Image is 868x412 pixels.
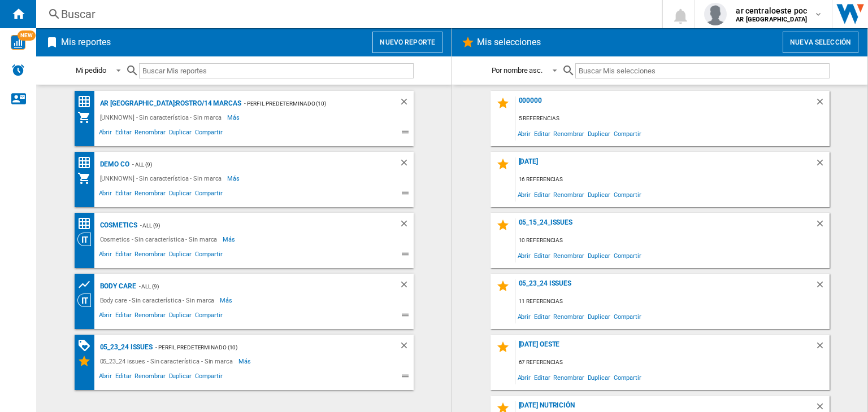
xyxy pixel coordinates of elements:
[114,371,133,384] span: Editar
[516,248,533,263] span: Abrir
[77,339,97,353] div: Matriz de PROMOCIONES
[815,279,830,295] div: Borrar
[193,371,224,384] span: Compartir
[77,111,97,124] div: Mi colección
[97,249,114,262] span: Abrir
[114,127,133,141] span: Editar
[516,157,815,173] div: [DATE]
[97,127,114,141] span: Abrir
[516,173,830,187] div: 16 referencias
[516,97,815,112] div: 000000
[575,63,829,78] input: Buscar Mis selecciones
[193,310,224,323] span: Compartir
[97,188,114,201] span: Abrir
[516,112,830,126] div: 5 referencias
[59,32,113,53] h2: Mis reportes
[97,340,153,354] div: 05_23_24 issues
[227,111,241,124] span: Más
[77,156,97,170] div: Matriz de precios
[97,354,238,368] div: 05_23_24 issues - Sin característica - Sin marca
[77,233,97,246] div: Visión Categoría
[552,187,585,202] span: Renombrar
[586,248,612,263] span: Duplicar
[612,248,643,263] span: Compartir
[612,126,643,141] span: Compartir
[783,32,858,53] button: Nueva selección
[97,371,114,384] span: Abrir
[612,309,643,324] span: Compartir
[167,127,193,141] span: Duplicar
[133,310,167,323] span: Renombrar
[815,157,830,173] div: Borrar
[372,32,442,53] button: Nuevo reporte
[516,218,815,234] div: 05_15_24_issues
[516,279,815,295] div: 05_23_24 issues
[815,97,830,112] div: Borrar
[532,370,552,385] span: Editar
[238,354,253,368] span: Más
[492,66,543,74] div: Por nombre asc.
[114,310,133,323] span: Editar
[193,249,224,262] span: Compartir
[77,172,97,185] div: Mi colección
[77,95,97,109] div: Matriz de precios
[516,126,533,141] span: Abrir
[552,309,585,324] span: Renombrar
[399,340,414,354] div: Borrar
[532,126,552,141] span: Editar
[77,293,97,307] div: Visión Categoría
[586,126,612,141] span: Duplicar
[133,188,167,201] span: Renombrar
[399,157,414,172] div: Borrar
[223,233,237,246] span: Más
[167,249,193,262] span: Duplicar
[97,279,136,293] div: Body care
[815,340,830,356] div: Borrar
[516,340,815,356] div: [DATE] oeste
[227,172,241,185] span: Más
[77,217,97,231] div: Matriz de precios
[220,293,234,307] span: Más
[532,309,552,324] span: Editar
[97,111,228,124] div: [UNKNOWN] - Sin característica - Sin marca
[114,188,133,201] span: Editar
[475,32,544,53] h2: Mis selecciones
[11,63,25,77] img: alerts-logo.svg
[133,127,167,141] span: Renombrar
[516,309,533,324] span: Abrir
[136,279,376,293] div: - ALL (9)
[167,188,193,201] span: Duplicar
[532,248,552,263] span: Editar
[167,371,193,384] span: Duplicar
[133,371,167,384] span: Renombrar
[586,370,612,385] span: Duplicar
[97,157,129,172] div: Demo CO
[552,370,585,385] span: Renombrar
[97,218,137,233] div: Cosmetics
[77,278,97,292] div: Cuadrícula de precios de productos
[76,66,106,74] div: Mi pedido
[552,248,585,263] span: Renombrar
[399,218,414,233] div: Borrar
[399,97,414,111] div: Borrar
[167,310,193,323] span: Duplicar
[97,233,223,246] div: Cosmetics - Sin característica - Sin marca
[516,187,533,202] span: Abrir
[97,172,228,185] div: [UNKNOWN] - Sin característica - Sin marca
[18,30,36,41] span: NEW
[516,295,830,309] div: 11 referencias
[11,35,25,50] img: wise-card.svg
[114,249,133,262] span: Editar
[612,187,643,202] span: Compartir
[133,249,167,262] span: Renombrar
[193,127,224,141] span: Compartir
[815,218,830,234] div: Borrar
[586,309,612,324] span: Duplicar
[97,97,241,111] div: AR [GEOGRAPHIC_DATA]:Rostro/14 marcas
[77,354,97,368] div: Mis Selecciones
[736,16,807,23] b: AR [GEOGRAPHIC_DATA]
[736,5,807,16] span: ar centraloeste poc
[612,370,643,385] span: Compartir
[139,63,414,78] input: Buscar Mis reportes
[704,3,727,25] img: profile.jpg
